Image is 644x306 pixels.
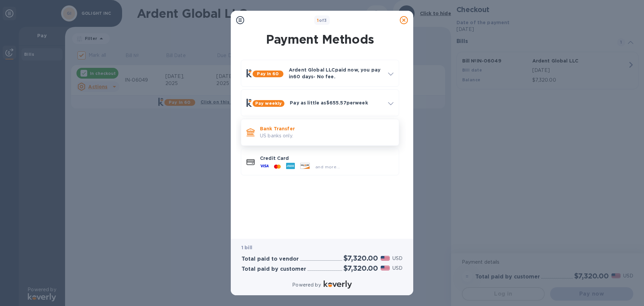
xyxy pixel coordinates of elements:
p: Pay as little as $655.57 per week [290,99,383,106]
h2: $7,320.00 [343,254,378,262]
img: USD [381,256,390,261]
p: Credit Card [260,155,393,162]
b: of 3 [317,18,327,23]
h3: Total paid to vendor [241,256,299,262]
img: USD [381,266,390,270]
p: USD [392,255,402,262]
h1: Payment Methods [239,32,400,46]
b: Pay weekly [255,101,282,106]
p: US banks only. [260,132,393,139]
p: Ardent Global LLC paid now, you pay in 60 days - No fee. [289,67,383,80]
p: USD [392,265,402,272]
p: Powered by [292,281,321,289]
b: Pay in 60 [257,71,279,76]
p: Bank Transfer [260,125,393,132]
img: Logo [324,280,352,289]
span: 1 [317,18,319,23]
h2: $7,320.00 [343,264,378,272]
b: 1 bill [241,245,252,250]
span: and more... [315,164,340,169]
h3: Total paid by customer [241,266,306,272]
